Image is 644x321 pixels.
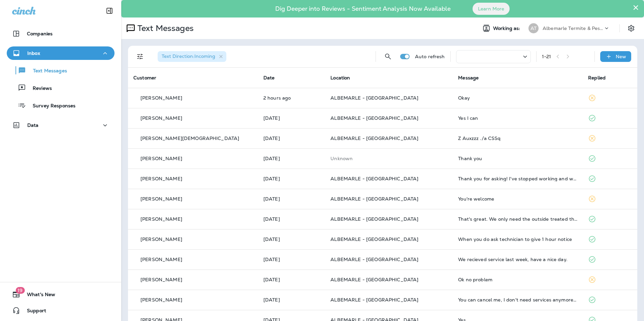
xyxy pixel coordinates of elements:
[263,257,320,262] p: Sep 22, 2025 08:07 AM
[415,54,445,59] p: Auto refresh
[330,216,418,222] span: ALBEMARLE - [GEOGRAPHIC_DATA]
[588,75,606,81] span: Replied
[458,95,577,101] div: Okay
[263,156,320,161] p: Sep 24, 2025 08:12 AM
[616,54,626,59] p: New
[543,26,603,31] p: Albemarle Termite & Pest Control
[458,115,577,121] div: Yes I can
[140,257,182,262] p: [PERSON_NAME]
[330,176,418,182] span: ALBEMARLE - [GEOGRAPHIC_DATA]
[140,136,239,141] p: [PERSON_NAME][DEMOGRAPHIC_DATA]
[493,26,522,31] span: Working as:
[140,297,182,302] p: [PERSON_NAME]
[263,216,320,222] p: Sep 22, 2025 08:44 AM
[140,237,182,242] p: [PERSON_NAME]
[27,122,39,128] p: Data
[263,196,320,202] p: Sep 22, 2025 10:35 AM
[133,75,156,81] span: Customer
[133,50,147,63] button: Filters
[26,68,67,74] p: Text Messages
[7,81,115,95] button: Reviews
[330,156,447,161] p: This customer does not have a last location and the phone number they messaged is not assigned to...
[330,196,418,202] span: ALBEMARLE - [GEOGRAPHIC_DATA]
[7,118,115,132] button: Data
[625,22,637,34] button: Settings
[330,236,418,242] span: ALBEMARLE - [GEOGRAPHIC_DATA]
[458,297,577,302] div: You can cancel me, I don't need services anymore. I am moving. Thanks.
[140,176,182,181] p: [PERSON_NAME]
[633,2,639,13] button: Close
[458,216,577,222] div: That's great. We only need the outside treated this time. Thanks
[26,85,52,92] p: Reviews
[473,3,510,15] button: Learn More
[330,95,418,101] span: ALBEMARLE - [GEOGRAPHIC_DATA]
[20,292,55,300] span: What's New
[263,95,320,101] p: Sep 26, 2025 09:01 AM
[263,136,320,141] p: Sep 24, 2025 02:01 PM
[263,115,320,121] p: Sep 25, 2025 08:29 AM
[7,63,115,77] button: Text Messages
[27,31,53,36] p: Companies
[458,176,577,181] div: Thank you for asking! I've stopped working and we're trying to figure just our finances right now...
[263,277,320,282] p: Sep 22, 2025 08:03 AM
[7,46,115,60] button: Inbox
[528,23,539,33] div: AT
[263,297,320,302] p: Sep 22, 2025 08:01 AM
[158,51,226,62] div: Text Direction:Incoming
[135,23,194,33] p: Text Messages
[458,237,577,242] div: When you do ask technician to give 1 hour notice
[330,297,418,303] span: ALBEMARLE - [GEOGRAPHIC_DATA]
[330,256,418,262] span: ALBEMARLE - [GEOGRAPHIC_DATA]
[20,308,46,316] span: Support
[458,156,577,161] div: Thank you
[15,287,25,294] span: 19
[7,27,115,40] button: Companies
[458,136,577,141] div: Z Auxzzz ./a CSSq
[542,54,551,59] div: 1 - 21
[263,237,320,242] p: Sep 22, 2025 08:09 AM
[140,156,182,161] p: [PERSON_NAME]
[140,115,182,121] p: [PERSON_NAME]
[100,4,119,17] button: Collapse Sidebar
[26,103,75,109] p: Survey Responses
[256,8,470,10] p: Dig Deeper into Reviews - Sentiment Analysis Now Available
[140,95,182,101] p: [PERSON_NAME]
[140,216,182,222] p: [PERSON_NAME]
[7,98,115,112] button: Survey Responses
[458,277,577,282] div: Ok no problem
[458,75,479,81] span: Message
[7,304,115,317] button: Support
[162,53,215,59] span: Text Direction : Incoming
[140,196,182,202] p: [PERSON_NAME]
[263,75,275,81] span: Date
[140,277,182,282] p: [PERSON_NAME]
[458,196,577,202] div: You're welcome
[330,115,418,121] span: ALBEMARLE - [GEOGRAPHIC_DATA]
[27,50,40,56] p: Inbox
[330,135,418,141] span: ALBEMARLE - [GEOGRAPHIC_DATA]
[458,257,577,262] div: We recieved service last week, have a nice day.
[330,75,350,81] span: Location
[263,176,320,181] p: Sep 22, 2025 10:41 AM
[7,288,115,301] button: 19What's New
[330,277,418,283] span: ALBEMARLE - [GEOGRAPHIC_DATA]
[381,50,395,63] button: Search Messages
